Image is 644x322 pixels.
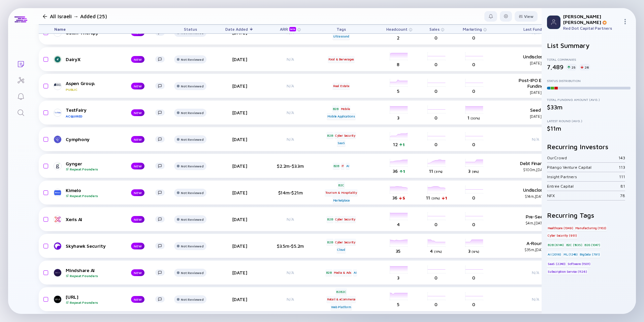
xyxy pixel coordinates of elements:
div: $100m, [DATE] [514,167,557,172]
div: Gynger [66,161,120,171]
div: A-Round [514,240,557,252]
div: N/A [514,297,557,302]
a: Search [8,104,33,120]
div: $35m, [DATE] [514,247,557,252]
div: Not Reviewed [181,57,203,61]
div: ML (1248) [563,251,578,258]
div: Acquired [66,114,120,118]
div: Mindshare AI [66,267,120,278]
div: ARR [280,27,297,31]
div: B2G (1047) [584,242,601,248]
div: 26 [579,64,590,71]
h1: All Israeli → Added (25) [50,13,107,20]
div: [URL] [66,294,120,304]
div: Insight Partners [547,174,619,179]
div: N/A [268,217,312,222]
div: Not Reviewed [181,84,203,88]
div: 143 [618,155,625,160]
div: Retail & eCommerce [326,296,356,303]
div: $3.5m-$5.2m [268,243,312,249]
div: [DATE] [514,61,557,65]
div: [DATE] [514,90,557,95]
div: [DATE] [221,56,258,62]
div: 7,489 [547,63,563,71]
span: Sales [429,27,440,32]
div: Tourism & Hospitality [325,189,358,196]
div: 113 [619,165,625,170]
div: $4m, [DATE] [514,221,557,225]
div: Not Reviewed [181,191,203,195]
div: N/A [268,57,312,62]
h2: List Summary [547,42,631,49]
div: Xeris AI [66,216,120,222]
div: Cymphony [66,136,120,142]
div: [DATE] [221,190,258,195]
a: GyngerRepeat FoundersNEW [54,161,170,171]
div: Not Reviewed [181,217,203,221]
div: AI (2016) [547,251,562,258]
div: Date Added [221,25,258,33]
div: SaaS (2240) [547,261,566,267]
div: [PERSON_NAME] [PERSON_NAME] [563,14,620,25]
div: Healthcare (1349) [547,224,574,231]
a: Reminders [8,88,33,104]
div: Cyber Security [334,216,356,223]
div: Kimelo [66,187,120,198]
div: B2B [333,163,340,169]
button: View [515,11,538,22]
div: Debt Financing [514,160,557,172]
h2: Recurring Tags [547,211,631,219]
div: Total Companies [547,57,631,61]
div: DairyX [66,56,120,62]
div: $33m [547,104,631,111]
div: Repeat Founders [66,300,120,304]
a: TestFairyAcquiredNEW [54,107,170,118]
div: Red Dot Capital Partners [563,26,620,31]
a: DairyXNEW [54,55,170,63]
div: Ultrasound [332,33,350,40]
span: Last Funding [523,27,548,32]
div: beta [289,27,296,31]
div: Seed [514,107,557,118]
h2: Recurring Investors [547,143,631,151]
div: Real Estate [332,83,350,89]
img: Profile Picture [547,16,560,29]
div: Total Funding Amount (Avg.) [547,98,631,102]
div: BigData (791) [579,251,600,258]
div: [DATE] [221,110,258,115]
div: Cyber Security (951) [547,232,578,239]
div: Post-IPO Equity Funding [514,77,557,95]
div: Cyber Security [334,132,356,139]
div: B2B (6144) [547,242,565,248]
a: Xeris AINEW [54,215,170,223]
div: B2B [326,132,333,139]
span: Status [184,27,197,32]
div: Mobile [340,105,351,112]
div: Pitango Venture Capital [547,165,619,170]
div: Not Reviewed [181,297,203,301]
div: OurCrowd [547,155,618,160]
img: Menu [622,19,628,24]
div: Aspen Group. [66,80,120,91]
span: Marketing [463,27,482,32]
div: Food & Berverages [328,56,355,63]
div: N/A [268,297,312,302]
div: Public [66,87,120,91]
div: Undisclosed [514,187,557,198]
div: Media & Ads [333,269,352,276]
a: CymphonyNEW [54,135,170,143]
div: 111 [619,174,625,179]
div: 25 [566,64,577,71]
div: [DATE] [221,270,258,275]
div: Marketplace [332,197,350,204]
div: $11m [547,125,631,132]
div: Not Reviewed [181,244,203,248]
a: Mindshare AIRepeat FoundersNEW [54,267,170,278]
div: Not Reviewed [181,111,203,115]
div: [DATE] [221,136,258,142]
div: Not Reviewed [181,137,203,141]
div: [DATE] [221,243,258,249]
div: Mobile Applications [327,113,355,120]
div: Repeat Founders [66,167,120,171]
